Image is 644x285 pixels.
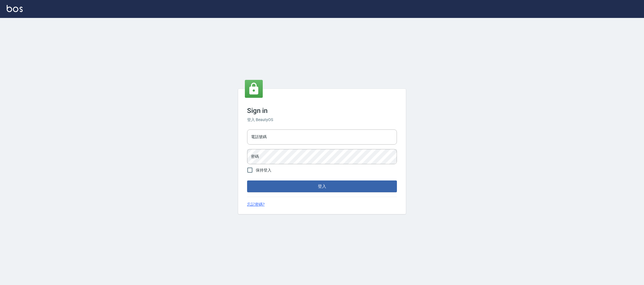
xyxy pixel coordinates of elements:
[256,167,271,173] span: 保持登入
[247,180,397,192] button: 登入
[247,117,397,123] h6: 登入 BeautyOS
[247,201,265,207] a: 忘記密碼?
[247,107,397,115] h3: Sign in
[7,5,23,12] img: Logo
